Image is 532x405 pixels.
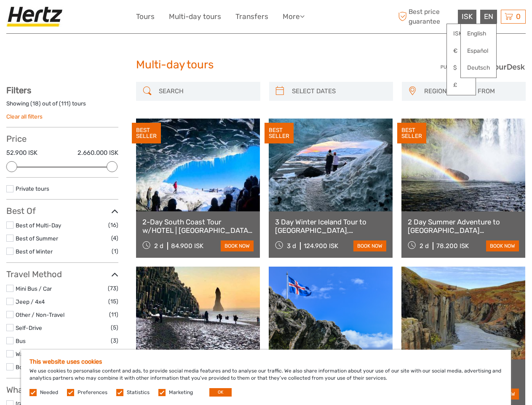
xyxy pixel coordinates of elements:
h3: Best Of [6,206,118,216]
span: (4) [111,233,118,243]
img: PurchaseViaTourDesk.png [440,62,526,72]
h1: Multi-day tours [136,58,396,72]
a: Deutsch [461,60,496,76]
a: English [461,26,496,41]
input: SEARCH [155,84,256,99]
a: Walking [16,351,35,357]
a: More [283,11,305,23]
a: $ [447,60,476,76]
button: OK [209,388,232,397]
div: 84.900 ISK [171,242,203,250]
span: 2 d [420,242,429,250]
span: (1) [112,246,118,256]
span: 0 [515,12,522,21]
label: Marketing [169,389,193,396]
h3: Travel Method [6,269,118,279]
span: (3) [111,336,118,346]
span: (5) [111,323,118,332]
span: Best price guarantee [396,7,456,26]
button: REGION / STARTS FROM [420,84,521,98]
a: Bus [16,337,26,344]
strong: Filters [6,85,31,95]
h3: What do you want to see? [6,385,118,395]
a: Best of Summer [16,235,58,242]
a: Español [461,43,496,59]
button: Open LiveChat chat widget [97,13,107,23]
a: Clear all filters [6,113,43,120]
div: BEST SELLER [265,123,294,144]
a: € [447,43,476,59]
span: (15) [108,297,118,306]
span: (16) [108,220,118,230]
a: Best of Winter [16,248,53,255]
label: 111 [61,100,69,108]
a: £ [447,78,476,93]
label: Preferences [78,389,107,396]
div: BEST SELLER [132,123,161,144]
span: 3 d [287,242,296,250]
label: 52.900 ISK [6,148,37,157]
h5: This website uses cookies [29,358,503,365]
a: Other / Non-Travel [16,311,64,318]
a: book now [486,240,519,251]
label: Statistics [127,389,150,396]
a: Private tours [16,185,49,192]
a: 3 Day Winter Iceland Tour to [GEOGRAPHIC_DATA], [GEOGRAPHIC_DATA], [GEOGRAPHIC_DATA] and [GEOGRAP... [275,218,386,235]
input: SELECT DATES [289,84,389,99]
label: 2.660.000 ISK [78,148,118,157]
div: Showing ( ) out of ( ) tours [6,100,118,113]
span: 2 d [154,242,163,250]
a: 2-Day South Coast Tour w/HOTEL | [GEOGRAPHIC_DATA], [GEOGRAPHIC_DATA], [GEOGRAPHIC_DATA] & Waterf... [142,218,254,235]
a: Multi-day tours [169,11,221,23]
a: ISK [447,26,476,41]
span: (2) [111,349,118,359]
div: BEST SELLER [397,123,426,144]
span: (73) [108,283,118,293]
div: We use cookies to personalise content and ads, to provide social media features and to analyse ou... [21,350,511,405]
a: Tours [136,11,155,23]
div: EN [480,10,497,24]
a: Self-Drive [16,324,42,331]
h3: Price [6,134,118,144]
a: Boat [16,364,28,370]
a: book now [353,240,386,251]
a: Best of Multi-Day [16,222,61,229]
p: We're away right now. Please check back later! [12,15,95,22]
label: Needed [40,389,58,396]
a: book now [221,240,254,251]
a: Transfers [235,11,268,23]
label: 18 [32,100,39,108]
a: Jeep / 4x4 [16,298,45,305]
a: Mini Bus / Car [16,285,52,292]
span: ISK [462,12,473,21]
img: Hertz [6,6,66,27]
div: 78.200 ISK [436,242,469,250]
span: (11) [109,310,118,319]
div: 124.900 ISK [304,242,338,250]
a: 2 Day Summer Adventure to [GEOGRAPHIC_DATA] [GEOGRAPHIC_DATA], Glacier Hiking, [GEOGRAPHIC_DATA],... [408,218,519,235]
